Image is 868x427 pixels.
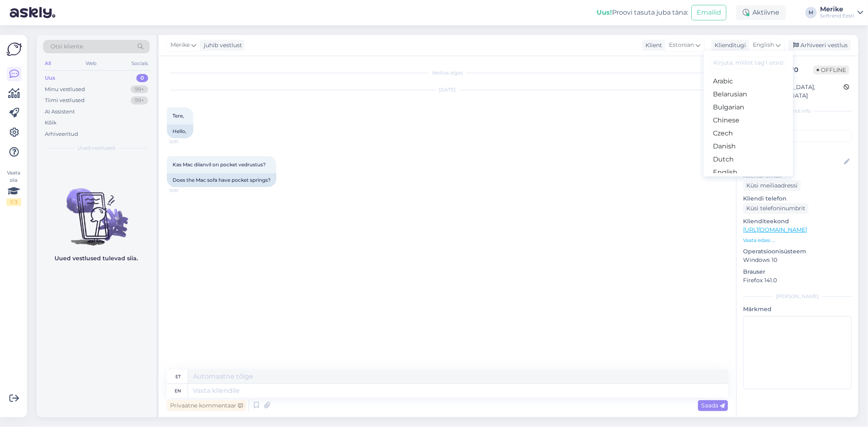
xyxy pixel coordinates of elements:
div: [PERSON_NAME] [743,293,852,300]
a: English [704,166,793,179]
span: Otsi kliente [50,42,83,51]
div: 0 [136,74,148,82]
div: 99+ [131,85,148,94]
a: MerikeSoftrend Eesti [820,6,863,19]
div: M [805,7,817,18]
div: Arhiveeri vestlus [788,40,851,51]
a: [URL][DOMAIN_NAME] [743,226,807,233]
div: Minu vestlused [45,85,85,94]
span: Kas Mac diianvil on pocket vedrustus? [173,161,266,168]
div: Kõik [45,119,57,127]
div: 99+ [131,96,148,105]
p: Brauser [743,268,852,276]
div: Tiimi vestlused [45,96,85,105]
span: Merike [171,41,190,50]
div: Uus [45,74,55,82]
button: Emailid [691,5,726,20]
span: English [753,41,774,50]
div: Aktiivne [736,5,786,20]
div: AI Assistent [45,108,75,116]
div: 1 / 3 [7,198,21,206]
div: Hello, [167,124,193,138]
p: Operatsioonisüsteem [743,247,852,256]
div: [GEOGRAPHIC_DATA], [GEOGRAPHIC_DATA] [746,83,844,100]
a: Czech [704,127,793,140]
div: Socials [130,58,150,69]
a: Dutch [704,153,793,166]
img: Askly Logo [7,41,22,57]
div: All [43,58,52,69]
b: Uus! [597,9,612,16]
p: Uued vestlused tulevad siia. [55,254,138,263]
div: et [175,370,181,383]
a: Chinese [704,114,793,127]
div: Kliendi info [743,107,852,115]
div: Vaata siia [7,169,21,206]
a: Bulgarian [704,101,793,114]
div: Klienditugi [711,41,746,50]
p: Kliendi nimi [743,145,852,154]
p: Windows 10 [743,256,852,264]
span: 12:51 [169,139,200,145]
p: Vaata edasi ... [743,237,852,244]
div: Vestlus algas [167,69,728,76]
div: Does the Mac sofa have pocket springs? [167,173,276,187]
input: Lisa tag [743,130,852,142]
p: Kliendi email [743,172,852,180]
span: Saada [701,402,725,409]
a: Danish [704,140,793,153]
div: Softrend Eesti [820,13,854,19]
span: Offline [813,65,849,74]
span: Uued vestlused [78,144,116,152]
p: Klienditeekond [743,217,852,226]
img: No chats [37,174,156,247]
div: Arhiveeritud [45,130,78,138]
div: Privaatne kommentaar [167,400,246,411]
div: en [175,384,181,398]
div: Küsi meiliaadressi [743,180,801,191]
span: Tere, [173,113,184,119]
div: Proovi tasuta juba täna: [597,8,688,17]
input: Kirjuta, millist tag'i otsid [710,57,787,69]
input: Lisa nimi [743,157,842,166]
div: Klient [642,41,662,50]
div: Web [84,58,98,69]
span: Estonian [669,41,694,50]
p: Kliendi tag'id [743,120,852,128]
a: Arabic [704,75,793,88]
p: Märkmed [743,305,852,314]
span: 12:51 [169,187,200,194]
p: Firefox 141.0 [743,276,852,285]
div: [DATE] [167,86,728,94]
p: Kliendi telefon [743,194,852,203]
a: Belarusian [704,88,793,101]
div: Küsi telefoninumbrit [743,203,809,214]
div: juhib vestlust [201,41,242,50]
div: Merike [820,6,854,13]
